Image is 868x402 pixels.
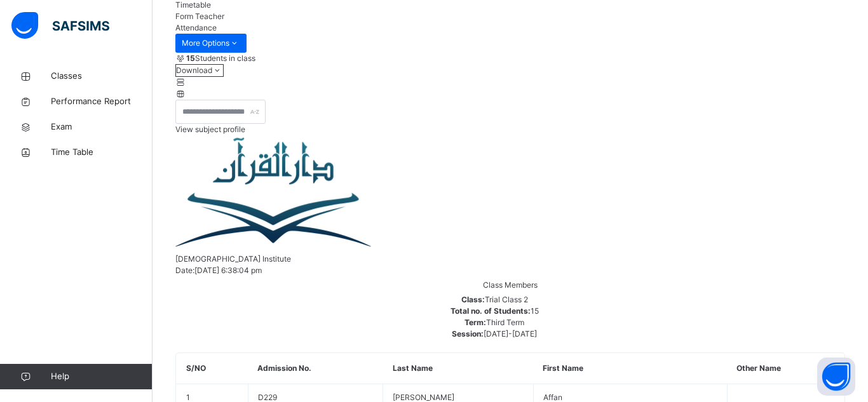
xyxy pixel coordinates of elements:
b: 15 [186,53,195,63]
span: Date: [175,265,194,275]
span: Help [51,370,152,383]
span: More Options [182,37,240,49]
span: Total no. of Students: [451,306,531,316]
span: [DATE] 6:38:04 pm [194,265,262,275]
span: 15 [531,306,539,316]
span: Session: [452,329,484,338]
span: [DATE]-[DATE] [484,329,537,338]
th: Other Name [727,353,844,384]
th: First Name [533,353,727,384]
span: Students in class [186,53,255,64]
span: [DEMOGRAPHIC_DATA] Institute [175,254,291,264]
img: safsims [11,12,109,39]
button: Open asap [817,358,855,396]
span: Term: [465,318,486,327]
span: Classes [51,70,153,83]
th: Last Name [383,353,534,384]
span: Exam [51,121,153,133]
img: darulquraninstitute.png [175,135,374,253]
span: Form Teacher [175,11,224,21]
span: Third Term [486,318,524,327]
span: Download [176,65,212,75]
span: Class: [461,295,485,304]
span: Time Table [51,146,153,159]
span: View subject profile [175,124,245,134]
th: S/NO [177,353,248,384]
th: Admission No. [248,353,383,384]
span: Attendance [175,23,217,32]
span: Performance Report [51,95,153,108]
span: Trial Class 2 [485,295,528,304]
span: Class Members [483,280,538,290]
